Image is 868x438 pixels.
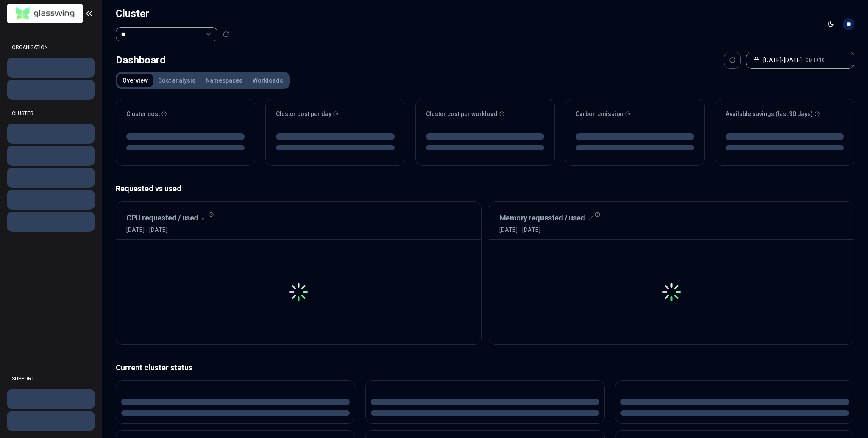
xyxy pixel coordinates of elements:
[126,212,198,224] h3: CPU requested / used
[116,27,217,41] button: Select a value
[726,110,844,118] div: Available savings (last 30 days)
[805,57,825,63] span: GMT+10
[576,110,694,118] div: Carbon emission
[200,74,248,87] button: Namespaces
[426,110,544,118] div: Cluster cost per workload
[7,39,95,56] div: ORGANISATION
[248,74,288,87] button: Workloads
[116,52,166,69] div: Dashboard
[499,226,594,234] span: [DATE] - [DATE]
[126,110,245,118] div: Cluster cost
[116,362,854,374] p: Current cluster status
[499,212,585,224] h3: Memory requested / used
[116,7,229,20] h1: Cluster
[12,4,78,24] img: GlassWing
[117,74,153,87] button: Overview
[126,226,207,234] span: [DATE] - [DATE]
[7,105,95,122] div: CLUSTER
[153,74,200,87] button: Cost analysis
[276,110,394,118] div: Cluster cost per day
[746,52,854,69] button: [DATE]-[DATE]GMT+10
[7,370,95,387] div: SUPPORT
[116,183,854,195] p: Requested vs used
